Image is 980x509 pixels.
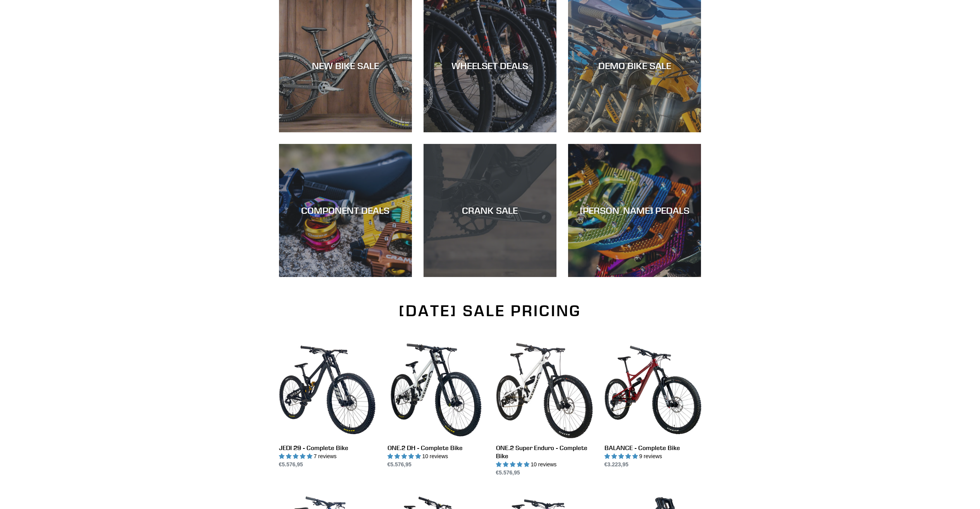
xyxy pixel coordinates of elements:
a: [PERSON_NAME] PEDALS [568,144,701,277]
div: WHEELSET DEALS [424,60,556,71]
div: DEMO BIKE SALE [568,60,701,71]
div: NEW BIKE SALE [279,60,412,71]
div: COMPONENT DEALS [279,205,412,216]
a: COMPONENT DEALS [279,144,412,277]
div: [PERSON_NAME] PEDALS [568,205,701,216]
h2: [DATE] SALE PRICING [279,301,701,320]
div: CRANK SALE [424,205,556,216]
a: CRANK SALE [424,144,556,277]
